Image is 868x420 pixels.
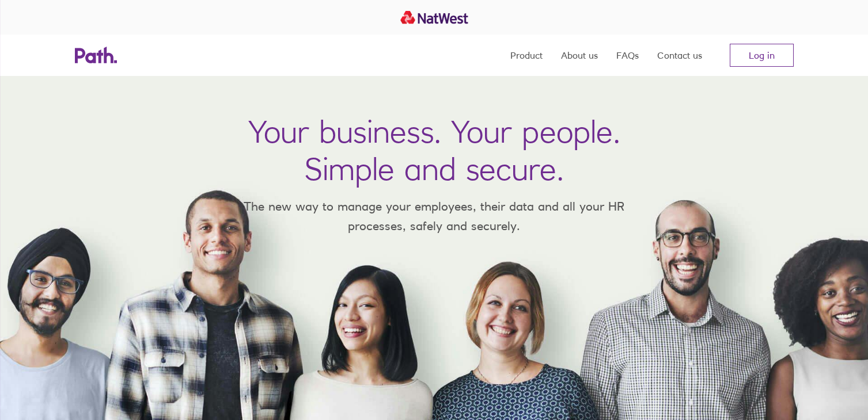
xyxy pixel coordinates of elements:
[227,197,642,235] p: The new way to manage your employees, their data and all your HR processes, safely and securely.
[248,113,620,188] h1: Your business. Your people. Simple and secure.
[561,35,598,76] a: About us
[657,35,702,76] a: Contact us
[730,44,794,67] a: Log in
[510,35,543,76] a: Product
[616,35,639,76] a: FAQs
